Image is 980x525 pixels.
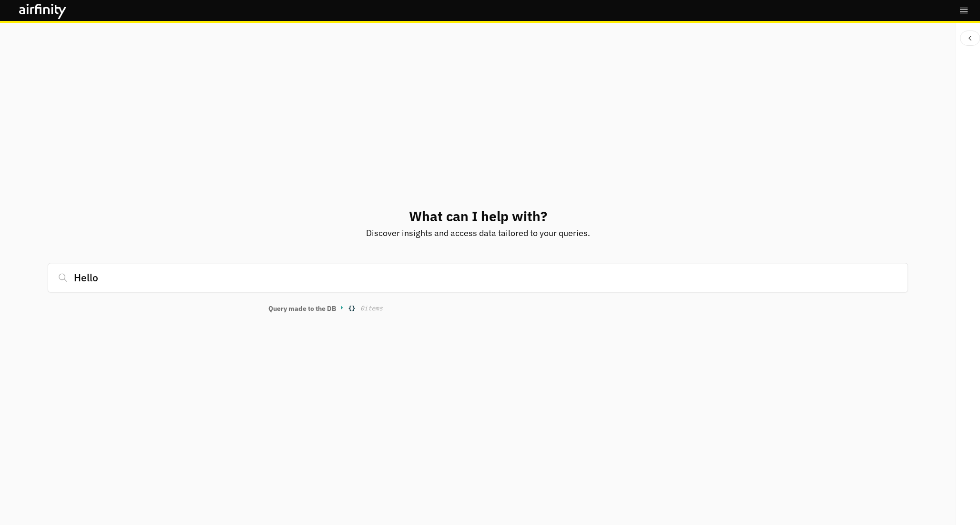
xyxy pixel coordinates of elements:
[960,31,980,46] button: Close Sidebar
[360,305,383,312] span: 0 item s
[268,304,336,314] p: Query made to the DB
[409,206,547,226] p: What can I help with?
[352,304,356,313] span: }
[348,304,352,313] span: {
[366,226,590,239] p: Discover insights and access data tailored to your queries.
[48,263,908,292] input: Ask any question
